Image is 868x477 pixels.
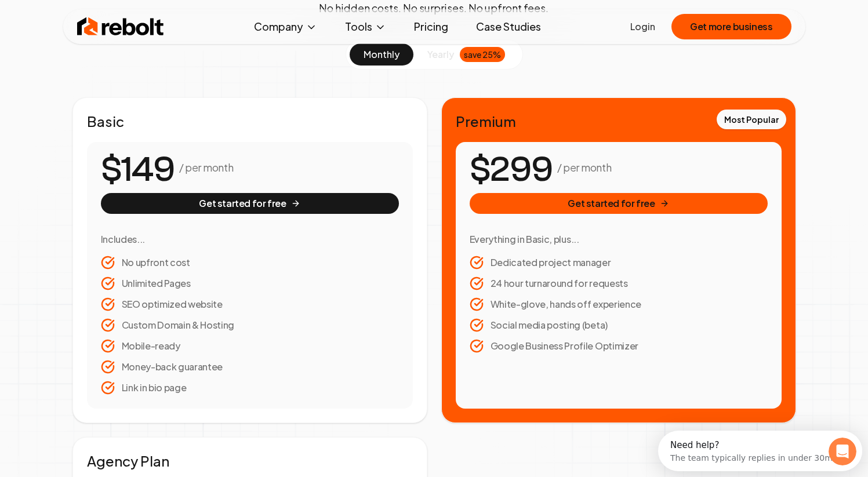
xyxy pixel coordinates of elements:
li: White-glove, hands off experience [470,297,768,311]
h3: Everything in Basic, plus... [470,232,768,246]
h2: Basic [87,112,413,130]
button: Get started for free [101,193,399,214]
div: Need help? [12,10,175,19]
span: monthly [364,48,400,60]
button: Get more business [671,14,791,39]
li: Google Business Profile Optimizer [470,339,768,353]
button: Company [245,15,326,38]
a: Pricing [405,15,457,38]
iframe: Intercom live chat discovery launcher [658,431,862,471]
li: Custom Domain & Hosting [101,318,399,332]
button: monthly [350,43,413,65]
li: Link in bio page [101,381,399,395]
div: save 25% [460,47,505,62]
button: Get started for free [470,193,768,214]
li: 24 hour turnaround for requests [470,276,768,290]
h2: Agency Plan [87,451,413,470]
button: yearlysave 25% [413,43,519,65]
a: Case Studies [467,15,550,38]
li: No upfront cost [101,256,399,270]
h3: Includes... [101,232,399,246]
li: Dedicated project manager [470,256,768,270]
div: The team typically replies in under 30m [12,19,175,31]
li: SEO optimized website [101,297,399,311]
li: Mobile-ready [101,339,399,353]
div: Most Popular [717,110,786,129]
li: Money-back guarantee [101,360,399,374]
a: Login [630,20,655,34]
number-flow-react: $299 [470,144,553,196]
h2: Premium [456,112,782,130]
p: / per month [179,159,233,176]
span: yearly [427,48,454,61]
img: Rebolt Logo [77,15,164,38]
iframe: Intercom live chat [829,438,856,465]
button: Tools [336,15,395,38]
p: / per month [557,159,611,176]
number-flow-react: $149 [101,144,175,196]
div: Open Intercom Messenger [5,5,209,37]
li: Unlimited Pages [101,276,399,290]
li: Social media posting (beta) [470,318,768,332]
